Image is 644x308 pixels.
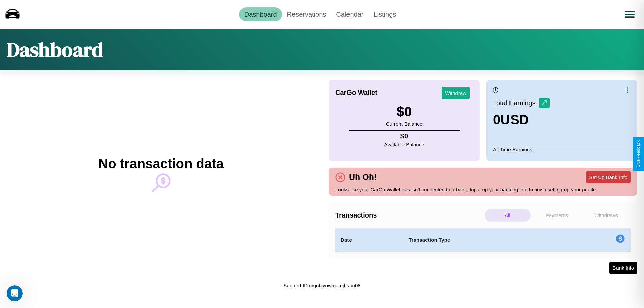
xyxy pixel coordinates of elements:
[98,156,223,171] h2: No transaction data
[345,172,380,182] h4: Uh Oh!
[368,7,401,21] a: Listings
[282,7,331,21] a: Reservations
[409,236,561,244] h4: Transaction Type
[636,140,641,168] div: Give Feedback
[609,262,637,274] button: Bank Info
[335,211,483,219] h4: Transactions
[620,5,639,24] button: Open menu
[442,87,470,99] button: Withdraw
[384,140,424,149] p: Available Balance
[534,209,580,222] p: Payments
[331,7,368,21] a: Calendar
[341,236,398,244] h4: Date
[386,119,422,128] p: Current Balance
[493,145,631,154] p: All Time Earnings
[586,171,631,183] button: Set Up Bank Info
[493,112,550,127] h3: 0 USD
[335,185,631,194] p: Looks like your CarGo Wallet has isn't connected to a bank. Input up your banking info to finish ...
[583,209,629,222] p: Withdraws
[386,104,422,119] h3: $ 0
[335,89,377,97] h4: CarGo Wallet
[485,209,531,222] p: All
[7,285,23,301] iframe: Intercom live chat
[239,7,282,21] a: Dashboard
[7,36,103,63] h1: Dashboard
[384,132,424,140] h4: $ 0
[493,97,539,109] p: Total Earnings
[283,281,360,290] p: Support ID: mgnbjyowmatujbsou08
[335,228,631,252] table: simple table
